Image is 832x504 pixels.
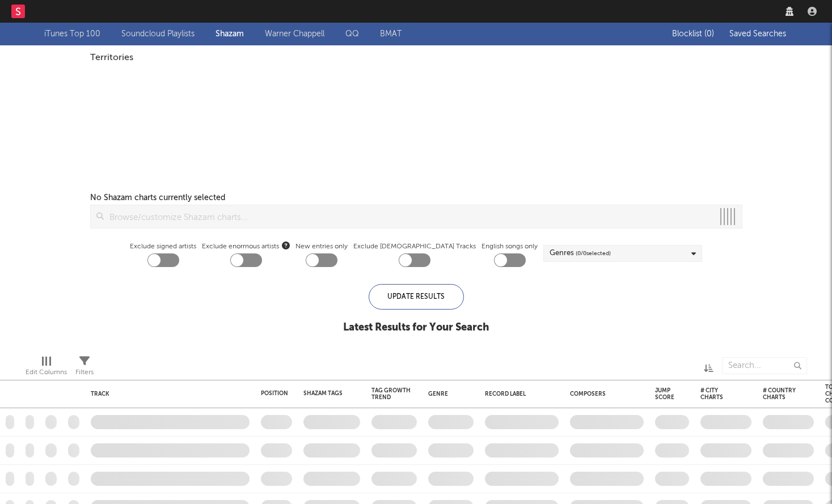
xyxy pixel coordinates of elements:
div: Territories [90,51,742,65]
span: ( 0 / 0 selected) [576,247,611,260]
div: Position [261,390,288,397]
button: Exclude enormous artists [282,240,290,251]
span: Saved Searches [729,30,788,38]
input: Browse/customize Shazam charts... [104,205,713,228]
span: Blocklist [672,30,714,38]
div: Tag Growth Trend [371,387,411,401]
label: English songs only [482,240,538,253]
div: Composers [570,391,638,397]
div: # City Charts [700,387,734,401]
div: Edit Columns [26,366,67,379]
span: Exclude enormous artists [202,240,290,253]
a: BMAT [380,27,402,41]
div: Record Label [485,391,553,397]
div: Filters [75,351,94,384]
div: Latest Results for Your Search [343,321,489,334]
div: Filters [75,366,94,379]
div: Track [91,391,244,397]
input: Search... [722,357,807,374]
label: New entries only [295,240,348,253]
div: Genres [550,247,611,260]
label: Exclude signed artists [130,240,196,253]
div: Shazam Tags [303,390,343,397]
a: QQ [345,27,359,41]
span: ( 0 ) [704,30,714,38]
div: No Shazam charts currently selected [90,191,225,205]
a: Soundcloud Playlists [121,27,195,41]
a: Warner Chappell [265,27,324,41]
div: Genre [428,391,468,397]
div: Edit Columns [26,351,67,384]
div: Update Results [369,284,464,310]
div: # Country Charts [763,387,797,401]
button: Saved Searches [726,29,788,39]
a: iTunes Top 100 [44,27,100,41]
div: Jump Score [655,387,674,401]
label: Exclude [DEMOGRAPHIC_DATA] Tracks [353,240,476,253]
